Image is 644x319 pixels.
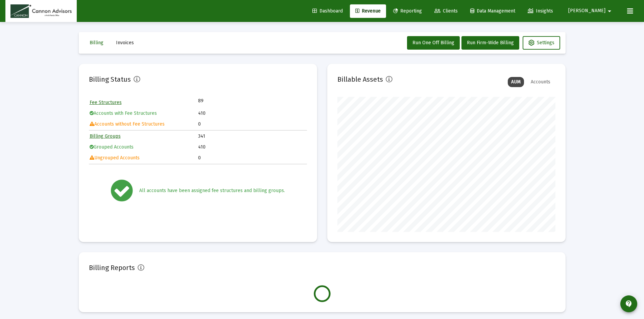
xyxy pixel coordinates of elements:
[412,40,454,46] span: Run One Off Billing
[90,108,198,118] td: Accounts with Fee Structures
[527,77,554,87] div: Accounts
[568,8,605,14] span: [PERSON_NAME]
[90,133,121,139] a: Billing Groups
[307,4,348,18] a: Dashboard
[523,36,560,50] button: Settings
[84,36,109,50] button: Billing
[90,142,198,152] td: Grouped Accounts
[393,8,422,14] span: Reporting
[90,153,198,163] td: Ungrouped Accounts
[337,74,383,85] h2: Billable Assets
[522,4,558,18] a: Insights
[139,187,285,194] div: All accounts have been assigned fee structures and billing groups.
[508,77,524,87] div: AUM
[198,142,306,152] td: 410
[198,98,252,104] td: 89
[116,40,134,46] span: Invoices
[560,4,622,18] button: [PERSON_NAME]
[89,74,131,85] h2: Billing Status
[355,8,381,14] span: Revenue
[528,40,554,46] span: Settings
[89,262,135,273] h2: Billing Reports
[470,8,515,14] span: Data Management
[198,108,306,118] td: 410
[90,100,122,105] a: Fee Structures
[198,153,306,163] td: 0
[434,8,458,14] span: Clients
[90,119,198,129] td: Accounts without Fee Structures
[90,40,103,46] span: Billing
[198,119,306,129] td: 0
[198,131,306,141] td: 341
[467,40,514,46] span: Run Firm-Wide Billing
[111,36,139,50] button: Invoices
[350,4,386,18] a: Revenue
[528,8,553,14] span: Insights
[312,8,343,14] span: Dashboard
[388,4,427,18] a: Reporting
[605,4,614,18] mat-icon: arrow_drop_down
[10,4,72,18] img: Dashboard
[461,36,519,50] button: Run Firm-Wide Billing
[429,4,463,18] a: Clients
[465,4,521,18] a: Data Management
[625,300,633,308] mat-icon: contact_support
[407,36,460,50] button: Run One Off Billing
